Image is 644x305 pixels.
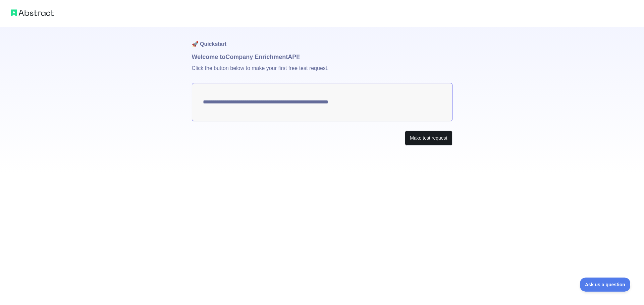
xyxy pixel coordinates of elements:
button: Make test request [405,131,452,146]
h1: 🚀 Quickstart [192,27,452,52]
img: Abstract logo [11,8,54,17]
iframe: Toggle Customer Support [580,278,631,292]
h1: Welcome to Company Enrichment API! [192,52,452,62]
p: Click the button below to make your first free test request. [192,62,452,83]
